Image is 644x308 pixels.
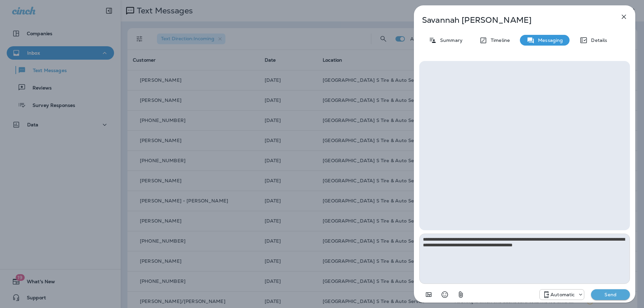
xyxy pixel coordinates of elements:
[487,38,510,43] p: Timeline
[437,38,463,43] p: Summary
[438,288,451,301] button: Select an emoji
[422,15,605,25] p: Savannah [PERSON_NAME]
[535,38,563,43] p: Messaging
[422,288,435,301] button: Add in a premade template
[550,292,575,297] p: Automatic
[588,38,607,43] p: Details
[596,292,625,298] p: Send
[591,289,630,300] button: Send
